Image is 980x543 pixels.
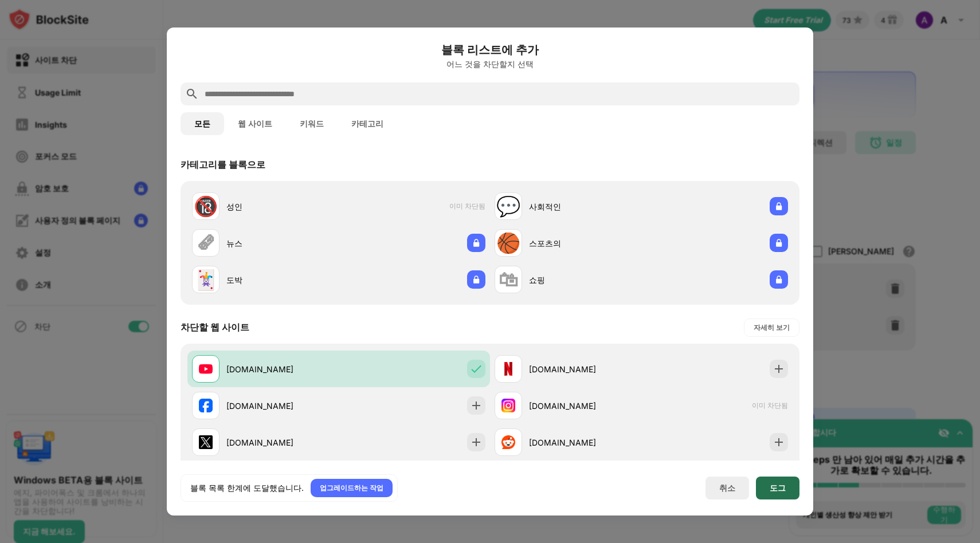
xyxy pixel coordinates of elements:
button: 웹 사이트 [224,112,286,135]
div: 🛍 [499,268,518,292]
button: 모든 [181,112,224,135]
div: 블록 목록 한계에 도달했습니다. [190,482,304,494]
img: favicons [199,399,213,412]
div: 🃏 [194,268,218,292]
div: [DOMAIN_NAME] [226,363,339,375]
div: 🏀 [496,231,520,255]
button: 카테고리 [338,112,397,135]
img: favicons [199,435,213,449]
div: 쇼핑 [529,274,641,286]
button: 키워드 [286,112,338,135]
div: 업그레이드하는 작업 [320,482,383,494]
img: favicons [501,399,515,412]
div: 뉴스 [226,237,339,249]
div: 🗞 [196,231,215,255]
div: 카테고리를 블록으로 [181,159,265,171]
div: [DOMAIN_NAME] [226,436,339,448]
div: 사회적인 [529,200,641,213]
img: favicons [501,362,515,376]
div: 💬 [496,195,520,218]
div: 차단할 웹 사이트 [181,321,249,334]
img: favicons [501,435,515,449]
div: [DOMAIN_NAME] [529,400,641,412]
div: 스포츠의 [529,237,641,249]
div: 성인 [226,200,339,213]
div: 도그 [770,483,786,493]
div: [DOMAIN_NAME] [529,436,641,448]
div: 취소 [719,483,735,494]
span: 이미 차단됨 [449,202,485,211]
div: 도박 [226,274,339,286]
img: search.svg [185,87,199,101]
div: 자세히 보기 [754,322,790,333]
div: [DOMAIN_NAME] [226,400,339,412]
div: [DOMAIN_NAME] [529,363,641,375]
div: 어느 것을 차단할지 선택 [181,60,799,69]
img: favicons [199,362,213,376]
span: 이미 차단됨 [752,401,788,411]
h6: 블록 리스트에 추가 [181,41,799,58]
div: 🔞 [194,195,218,218]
